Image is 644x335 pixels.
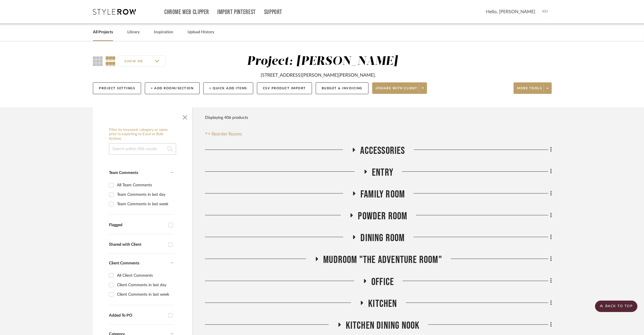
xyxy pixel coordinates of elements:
[109,223,165,228] div: Flagged
[109,143,176,155] input: Search within 406 results
[486,8,535,15] span: Hello, [PERSON_NAME]
[109,261,139,265] span: Client Comments
[109,313,165,318] div: Added To PO
[117,181,172,190] div: All Team Comments
[205,131,242,138] button: Reorder Rooms
[376,86,417,95] span: Share with client
[358,210,407,222] span: Powder Room
[323,254,442,266] span: Mudroom "The Adventure Room"
[517,86,542,95] span: More tools
[217,10,256,15] a: Import Pinterest
[360,188,405,201] span: Family Room
[360,145,405,157] span: Accessories
[261,72,376,79] div: [STREET_ADDRESS][PERSON_NAME][PERSON_NAME].
[117,290,172,299] div: Client Comments in last week
[368,298,397,310] span: Kitchen
[164,10,209,15] a: Chrome Web Clipper
[117,190,172,199] div: Team Comments in last day
[316,82,368,94] button: Budget & Invoicing
[346,319,420,332] span: Kitchen Dining Nook
[360,232,405,244] span: Dining Room
[109,128,176,141] h6: Filter by keyword, category or name prior to exporting to Excel or Bulk Actions
[188,28,214,36] a: Upload History
[247,55,398,67] div: Project: [PERSON_NAME]
[93,28,113,36] a: All Projects
[109,171,138,175] span: Team Comments
[205,112,248,123] div: Displaying 406 products
[117,271,172,280] div: All Client Comments
[117,200,172,209] div: Team Comments in last week
[93,82,141,94] button: Project Settings
[372,166,393,179] span: Entry
[514,82,552,94] button: More tools
[117,280,172,290] div: Client Comments in last day
[595,301,637,312] scroll-to-top-button: BACK TO TOP
[257,82,312,94] button: CSV Product Import
[540,6,552,18] img: avatar
[179,111,191,122] button: Close
[372,82,427,94] button: Share with client
[203,82,253,94] button: + Quick Add Items
[109,242,165,247] div: Shared with Client
[154,28,173,36] a: Inspiration
[264,10,282,15] a: Support
[212,131,242,138] span: Reorder Rooms
[127,28,140,36] a: Library
[371,276,394,288] span: Office
[145,82,200,94] button: + Add Room/Section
